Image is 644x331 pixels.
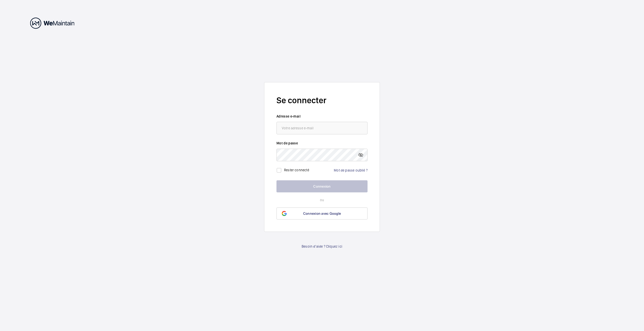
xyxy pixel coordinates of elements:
[276,114,368,119] label: Adresse e-mail
[276,180,368,192] button: Connexion
[276,141,368,146] label: Mot de passe
[284,168,309,172] label: Rester connecté
[276,197,368,202] p: ou
[334,168,368,172] a: Mot de passe oublié ?
[276,122,368,134] input: Votre adresse e-mail
[303,211,341,215] span: Connexion avec Google
[302,244,342,249] a: Besoin d'aide ? Cliquez ici
[276,94,368,106] h2: Se connecter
